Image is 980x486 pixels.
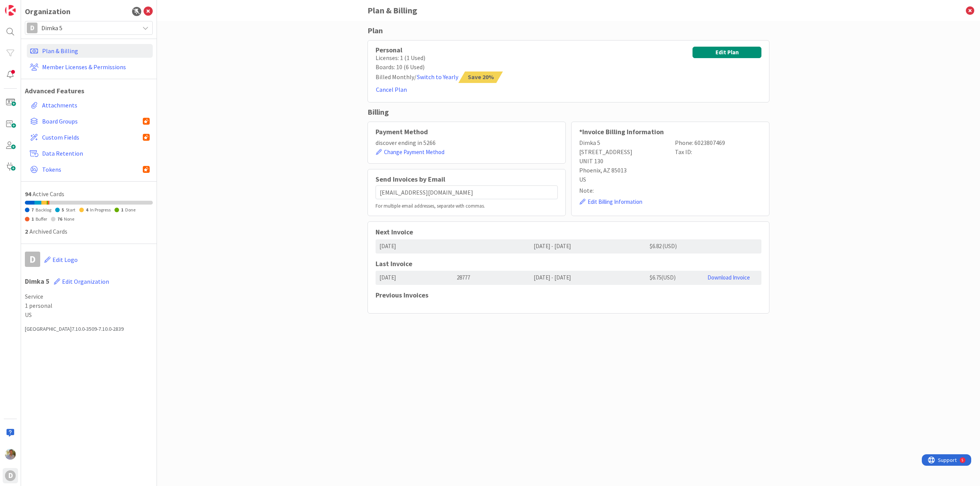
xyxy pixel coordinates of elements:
[707,274,750,281] a: Download Invoice
[376,176,558,183] h2: Send Invoices by Email
[25,189,153,198] div: Active Cards
[31,207,34,213] span: 7
[57,216,62,222] span: 76
[376,291,761,299] h5: Previous Invoices
[5,449,16,460] img: KZ
[25,310,153,319] span: US
[27,163,153,176] a: Tokens
[125,207,136,213] span: Done
[646,271,704,285] div: $ 6.75 ( USD )
[62,207,64,213] span: 5
[579,197,643,207] button: Edit Billing Information
[376,62,500,72] div: Boards: 10 (6 Used)
[25,301,153,310] span: 1 personal
[579,186,761,195] p: Note:
[25,292,153,301] span: Service
[90,207,111,213] span: In Progress
[579,138,666,147] p: Dimka 5
[376,128,558,136] h2: Payment Method
[376,148,445,157] button: Change Payment Method
[16,1,35,10] span: Support
[27,23,38,33] div: D
[25,190,31,198] span: 94
[5,5,16,16] img: Visit kanbanzone.com
[579,156,666,166] p: UNIT 130
[376,271,453,285] div: [DATE]
[579,128,761,136] h2: *Invoice Billing Information
[121,207,123,213] span: 1
[25,6,70,17] div: Organization
[42,133,143,142] span: Custom Fields
[675,138,761,147] p: Phone: 6023807469
[27,60,153,74] a: Member Licenses & Permissions
[25,228,28,235] span: 2
[25,87,153,95] h1: Advanced Features
[27,130,153,144] a: Custom Fields
[36,216,47,222] span: Buffer
[27,146,153,160] a: Data Retention
[25,252,40,267] div: D
[530,271,645,285] div: [DATE] - [DATE]
[31,216,34,222] span: 1
[376,85,407,94] button: Cancel Plan
[530,239,645,254] div: [DATE] - [DATE]
[25,227,153,236] div: Archived Cards
[416,72,459,82] button: Switch to Yearly
[367,106,769,118] div: Billing
[376,202,558,210] div: For multiple email addresses, separate with commas.
[25,325,153,333] div: [GEOGRAPHIC_DATA] 7.10.0-3509-7.10.0-2839
[376,260,761,268] h5: Last Invoice
[52,256,78,263] span: Edit Logo
[62,278,109,285] span: Edit Organization
[5,470,16,481] div: D
[44,252,78,268] button: Edit Logo
[66,207,75,213] span: Start
[86,207,88,213] span: 4
[42,149,150,158] span: Data Retention
[376,72,500,83] div: Billed Monthly /
[579,166,666,175] p: Phoenix , AZ 85013
[42,117,143,126] span: Board Groups
[36,207,51,213] span: Backlog
[27,44,153,58] a: Plan & Billing
[41,23,136,33] span: Dimka 5
[367,25,769,36] div: Plan
[579,147,666,156] p: [STREET_ADDRESS]
[25,273,153,289] h1: Dimka 5
[376,53,500,62] div: Licenses: 1 (1 Used)
[646,239,704,254] div: $6.82 (USD)
[40,3,42,9] div: 5
[693,47,761,58] button: Edit Plan
[376,138,558,147] p: discover ending in 5266
[27,114,153,128] a: Board Groups
[468,72,494,82] span: Save 20%
[54,273,109,289] button: Edit Organization
[675,147,761,156] p: Tax ID:
[453,271,530,285] div: 28777
[376,47,500,53] div: Personal
[579,175,666,184] p: US
[64,216,74,222] span: None
[376,185,558,199] input: Email
[42,165,143,174] span: Tokens
[27,98,153,112] a: Attachments
[376,239,453,254] div: [DATE]
[376,228,761,236] h5: Next Invoice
